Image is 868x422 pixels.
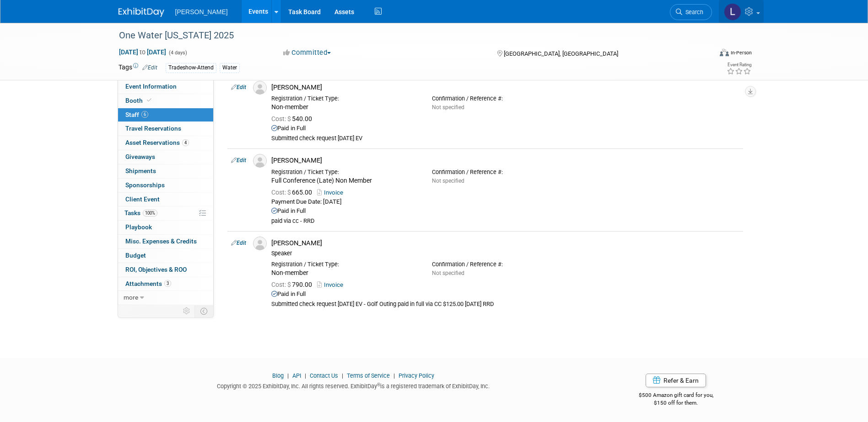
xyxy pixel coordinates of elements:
[432,261,579,268] div: Confirmation / Reference #:
[168,50,187,56] span: (4 days)
[143,210,157,216] span: 100%
[125,266,187,273] span: ROI, Objectives & ROO
[118,235,213,248] a: Misc. Expenses & Credits
[271,169,418,176] div: Registration / Ticket Type:
[118,263,213,277] a: ROI, Objectives & ROO
[271,189,316,196] span: 665.00
[271,83,739,92] div: [PERSON_NAME]
[730,49,752,56] div: In-Person
[432,95,579,102] div: Confirmation / Reference #:
[125,195,160,203] span: Client Event
[602,385,750,406] div: $500 Amazon gift card for you,
[125,280,171,287] span: Attachments
[310,372,338,379] a: Contact Us
[504,50,618,57] span: [GEOGRAPHIC_DATA], [GEOGRAPHIC_DATA]
[271,269,418,277] div: Non-member
[125,223,152,231] span: Playbook
[271,156,739,165] div: [PERSON_NAME]
[432,104,464,111] span: Not specified
[125,139,189,146] span: Asset Reservations
[271,261,418,268] div: Registration / Ticket Type:
[118,80,213,94] a: Event Information
[271,135,739,142] div: Submitted check request [DATE] EV
[125,125,181,132] span: Travel Reservations
[271,115,292,122] span: Cost: $
[142,64,157,71] a: Edit
[271,177,418,185] div: Full Conference (Late) Non Member
[720,49,729,56] img: Format-Inperson.png
[271,207,739,215] div: Paid in Full
[164,280,171,287] span: 3
[317,189,347,196] a: Invoice
[119,380,589,390] div: Copyright © 2025 ExhibitDay, Inc. All rights reserved. ExhibitDay is a registered trademark of Ex...
[253,237,267,250] img: Associate-Profile-5.png
[646,374,706,387] a: Refer & Earn
[317,281,347,288] a: Invoice
[125,97,153,104] span: Booth
[220,63,240,73] div: Water
[253,154,267,168] img: Associate-Profile-5.png
[271,281,292,288] span: Cost: $
[271,250,739,257] div: Speaker
[340,372,345,379] span: |
[271,103,418,111] div: Non-member
[682,9,703,16] span: Search
[602,399,750,407] div: $150 off for them.
[271,189,292,196] span: Cost: $
[391,372,397,379] span: |
[119,48,167,56] span: [DATE] [DATE]
[182,139,189,146] span: 4
[175,8,228,16] span: [PERSON_NAME]
[347,372,390,379] a: Terms of Service
[231,84,246,90] a: Edit
[271,198,739,206] div: Payment Due Date: [DATE]
[118,179,213,192] a: Sponsorships
[271,301,739,308] div: Submitted check request [DATE] EV - Golf Outing paid in full via CC $125.00 [DATE] RRD
[124,209,157,216] span: Tasks
[125,181,165,189] span: Sponsorships
[302,372,308,379] span: |
[118,150,213,164] a: Giveaways
[271,290,739,298] div: Paid in Full
[118,164,213,178] a: Shipments
[670,4,712,20] a: Search
[727,63,751,67] div: Event Rating
[125,83,177,90] span: Event Information
[125,111,148,118] span: Staff
[118,249,213,263] a: Budget
[138,48,147,56] span: to
[125,153,155,160] span: Giveaways
[141,111,148,118] span: 6
[271,217,739,225] div: paid via cc - RRD
[432,169,579,176] div: Confirmation / Reference #:
[231,240,246,246] a: Edit
[118,136,213,150] a: Asset Reservations4
[125,167,156,174] span: Shipments
[271,281,316,288] span: 790.00
[119,8,164,17] img: ExhibitDay
[124,294,138,301] span: more
[166,63,216,73] div: Tradeshow-Attend
[179,305,195,317] td: Personalize Event Tab Strip
[231,157,246,164] a: Edit
[116,27,698,44] div: One Water [US_STATE] 2025
[292,372,301,379] a: API
[271,115,316,122] span: 540.00
[432,178,464,184] span: Not specified
[118,122,213,136] a: Travel Reservations
[271,95,418,102] div: Registration / Ticket Type:
[119,63,157,73] td: Tags
[118,277,213,291] a: Attachments3
[377,382,380,387] sup: ®
[285,372,291,379] span: |
[271,125,739,132] div: Paid in Full
[125,252,146,259] span: Budget
[118,206,213,220] a: Tasks100%
[399,372,434,379] a: Privacy Policy
[118,291,213,305] a: more
[118,193,213,206] a: Client Event
[118,108,213,122] a: Staff6
[118,94,213,108] a: Booth
[658,47,752,61] div: Event Format
[272,372,284,379] a: Blog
